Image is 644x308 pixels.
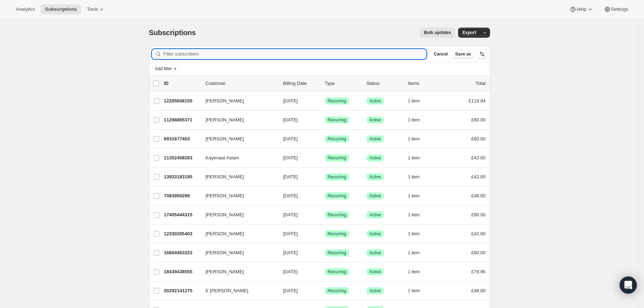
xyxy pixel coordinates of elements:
[369,174,381,180] span: Active
[408,155,420,161] span: 1 item
[328,136,346,142] span: Recurring
[408,136,420,142] span: 1 item
[471,174,486,179] span: £42.00
[206,230,244,237] span: [PERSON_NAME]
[408,231,420,237] span: 1 item
[283,174,298,179] span: [DATE]
[462,30,476,35] span: Export
[206,97,244,105] span: [PERSON_NAME]
[164,192,200,199] p: 7083950299
[283,288,298,293] span: [DATE]
[369,155,381,161] span: Active
[469,98,486,104] span: £119.94
[164,211,200,218] p: 17405444315
[283,136,298,141] span: [DATE]
[164,116,200,124] p: 11298865371
[206,154,239,162] span: Kayenaat Aslam
[87,6,98,12] span: Tools
[369,136,381,142] span: Active
[283,212,298,217] span: [DATE]
[206,80,277,87] p: Customer
[369,269,381,275] span: Active
[283,80,319,87] p: Billing Date
[201,247,273,259] button: [PERSON_NAME]
[369,98,381,104] span: Active
[471,250,486,255] span: £90.00
[369,250,381,256] span: Active
[408,288,420,294] span: 1 item
[164,80,486,87] div: IDCustomerBilling DateTypeStatusItemsTotal
[434,51,448,57] span: Cancel
[328,155,346,161] span: Recurring
[163,49,427,59] input: Filter subscribers
[206,192,244,199] span: [PERSON_NAME]
[471,269,486,274] span: £79.96
[408,153,428,163] button: 1 item
[408,267,428,277] button: 1 item
[201,114,273,126] button: [PERSON_NAME]
[458,28,480,38] button: Export
[408,96,428,106] button: 1 item
[164,210,486,220] div: 17405444315[PERSON_NAME][DATE]SuccessRecurringSuccessActive1 item£90.00
[408,286,428,296] button: 1 item
[455,51,471,57] span: Save as
[164,172,486,182] div: 13933183195[PERSON_NAME][DATE]SuccessRecurringSuccessActive1 item£42.00
[206,249,244,256] span: [PERSON_NAME]
[408,172,428,182] button: 1 item
[420,28,455,38] button: Bulk updates
[201,190,273,202] button: [PERSON_NAME]
[283,269,298,274] span: [DATE]
[620,276,637,294] div: Open Intercom Messenger
[408,98,420,104] span: 1 item
[45,6,77,12] span: Subscriptions
[424,30,451,35] span: Bulk updates
[11,4,39,14] button: Analytics
[283,193,298,198] span: [DATE]
[408,117,420,123] span: 1 item
[328,117,346,123] span: Recurring
[471,155,486,160] span: £42.00
[83,4,109,14] button: Tools
[283,98,298,104] span: [DATE]
[328,98,346,104] span: Recurring
[283,155,298,160] span: [DATE]
[431,50,451,58] button: Cancel
[206,211,244,218] span: [PERSON_NAME]
[164,267,486,277] div: 18439438555[PERSON_NAME][DATE]SuccessRecurringSuccessActive1 item£79.96
[408,134,428,144] button: 1 item
[206,173,244,181] span: [PERSON_NAME]
[471,193,486,198] span: £48.00
[408,269,420,275] span: 1 item
[452,50,474,58] button: Save as
[408,80,444,87] div: Items
[201,133,273,145] button: [PERSON_NAME]
[164,96,486,106] div: 12285608155[PERSON_NAME][DATE]SuccessRecurringSuccessActive1 item£119.94
[408,210,428,220] button: 1 item
[164,154,200,162] p: 11352408283
[369,117,381,123] span: Active
[408,115,428,125] button: 1 item
[369,193,381,199] span: Active
[611,6,628,12] span: Settings
[206,116,244,124] span: [PERSON_NAME]
[471,288,486,293] span: £48.00
[201,95,273,107] button: [PERSON_NAME]
[325,80,361,87] div: Type
[408,250,420,256] span: 1 item
[164,97,200,105] p: 12285608155
[164,135,200,143] p: 6931677403
[565,4,598,14] button: Help
[369,288,381,294] span: Active
[164,286,486,296] div: 20292141275E [PERSON_NAME][DATE]SuccessRecurringSuccessActive1 item£48.00
[201,228,273,240] button: [PERSON_NAME]
[164,287,200,294] p: 20292141275
[471,117,486,122] span: £60.00
[369,231,381,237] span: Active
[164,248,486,258] div: 16604463323[PERSON_NAME][DATE]SuccessRecurringSuccessActive1 item£90.00
[155,66,172,72] span: Add filter
[283,117,298,122] span: [DATE]
[328,250,346,256] span: Recurring
[328,269,346,275] span: Recurring
[471,212,486,217] span: £90.00
[201,171,273,183] button: [PERSON_NAME]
